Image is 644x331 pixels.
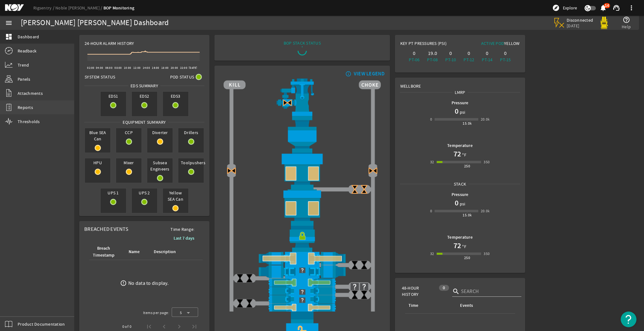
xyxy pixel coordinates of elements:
img: ValveClose.png [235,299,245,308]
div: 32 [430,251,434,257]
div: VIEW LEGEND [354,71,385,77]
img: UnknownValve.png [350,282,359,291]
h1: 0 [455,106,458,116]
img: ValveClose.png [245,299,254,308]
span: 24-Hour Alarm History [85,40,134,46]
a: Rigsentry [33,5,55,11]
span: Toolpushers [178,158,204,167]
div: 0 [461,50,477,57]
span: HPU [85,158,110,167]
text: 06:00 [105,66,113,70]
img: Yellowpod.svg [598,17,610,29]
span: Subsea Engineers [147,158,173,173]
div: Name [128,248,145,255]
img: Valve2CloseBlock.png [227,166,236,175]
img: Unknown.png [224,287,381,297]
span: Reports [18,104,33,111]
b: Pressure [452,192,469,198]
text: 16:00 [152,66,159,70]
span: psi [458,109,465,115]
img: Valve2CloseBlock.png [368,166,378,175]
div: Events [459,302,510,309]
img: ValveClose.png [350,260,359,270]
span: 48-Hour History [402,285,436,297]
a: Noble [PERSON_NAME] [55,5,103,11]
div: Wellbore [395,78,525,89]
mat-icon: error_outline [120,280,127,286]
text: 20:00 [171,66,178,70]
img: Valve2CloseBlock.png [283,98,292,107]
text: [DATE] [189,66,197,70]
span: °F [461,243,466,250]
h1: 72 [453,241,461,251]
img: ValveClose.png [235,274,245,283]
text: 18:00 [161,66,169,70]
div: 19.0 [425,50,441,57]
span: System Status [85,74,115,80]
span: UPS 1 [101,188,126,197]
mat-icon: info_outline [344,71,352,76]
span: Breached Events [84,226,128,232]
div: 32 [430,159,434,165]
div: Events [460,302,473,309]
mat-icon: support_agent [613,4,620,12]
img: ValveClose.png [359,290,369,300]
mat-icon: menu [5,19,13,27]
div: Breach Timestamp [92,245,120,259]
img: ValveCloseBlock.png [359,185,369,194]
span: Stack [452,181,468,187]
mat-icon: dashboard [5,33,13,41]
div: 0 [407,50,422,57]
div: 0 [430,116,432,122]
text: 08:00 [114,66,122,70]
b: Last 7 days [174,235,194,241]
span: Mixer [116,158,142,167]
img: Unknown.png [224,265,381,275]
div: 250 [464,255,470,261]
mat-icon: help_outline [623,16,630,24]
div: No data to display. [128,280,169,286]
span: Attachments [18,90,43,96]
h1: 72 [453,149,461,159]
div: 350 [484,251,490,257]
text: 10:00 [124,66,131,70]
div: Time [408,302,452,309]
span: Drillers [178,128,204,137]
div: PT-12 [461,57,477,63]
img: LowerAnnularOpenBlock.png [224,189,381,225]
img: UnknownValve.png [359,282,369,291]
text: 02:00 [87,66,94,70]
div: 0 [480,50,495,57]
div: PT-06 [407,57,422,63]
img: ValveCloseBlock.png [350,185,359,194]
span: Trend [18,62,29,68]
img: PipeRamOpenBlock.png [224,303,381,312]
span: Yellow SEA Can [163,188,188,203]
div: Time [408,302,418,309]
div: 0 [443,50,459,57]
div: Key PT Pressures (PSI) [400,40,460,49]
span: Time Range: [165,226,199,232]
div: Items per page: [143,310,169,316]
img: FlexJoint.png [224,116,381,152]
img: ValveClose.png [359,260,369,270]
div: Description [153,248,181,255]
b: Temperature [447,234,473,240]
div: 350 [484,159,490,165]
b: Temperature [447,143,473,149]
span: °F [461,152,466,158]
span: Disconnected [567,17,593,23]
img: RiserAdapter.png [224,79,381,116]
img: ShearRamOpenBlock.png [224,252,381,265]
span: EDS SUMMARY [128,83,160,89]
a: BOP Monitoring [103,5,135,11]
div: 0 of 0 [122,323,131,330]
i: search [452,288,460,295]
span: EDS1 [101,92,126,100]
span: Pod Status [170,74,194,80]
div: 20.0k [481,208,490,214]
div: Name [129,248,140,255]
div: PT-10 [443,57,459,63]
div: PT-15 [498,57,514,63]
span: Readback [18,48,36,54]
